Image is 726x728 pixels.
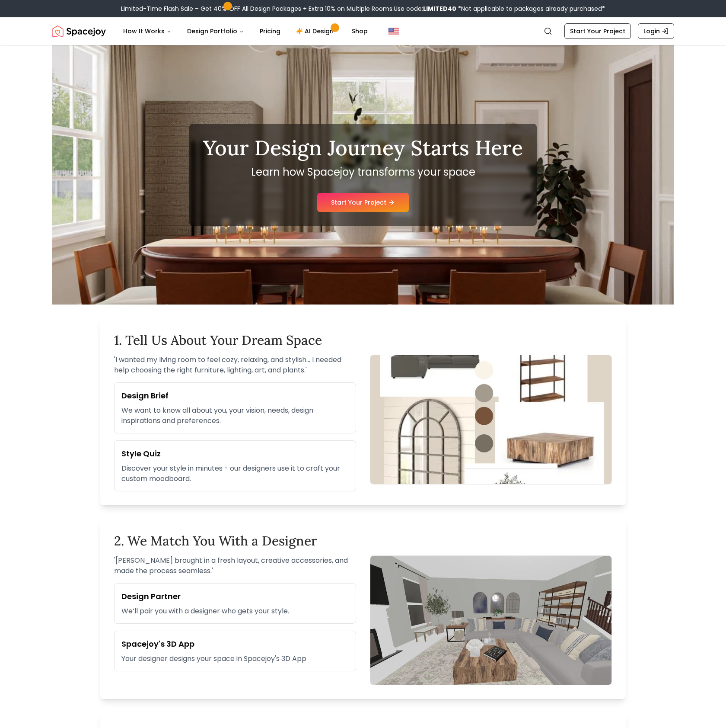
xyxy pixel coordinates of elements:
p: Discover your style in minutes - our designers use it to craft your custom moodboard. [121,463,349,484]
h2: 1. Tell Us About Your Dream Space [114,332,612,348]
p: Learn how Spacejoy transforms your space [203,165,523,179]
a: Start Your Project [564,23,631,39]
a: AI Design [289,22,343,40]
h2: 2. We Match You With a Designer [114,533,612,548]
a: Spacejoy [52,22,106,40]
h3: Design Partner [121,590,349,603]
img: Design brief form [370,355,612,484]
h3: Spacejoy's 3D App [121,638,349,650]
a: Shop [345,22,375,40]
p: Your designer designs your space in Spacejoy's 3D App [121,654,349,664]
span: *Not applicable to packages already purchased* [456,4,605,13]
h3: Design Brief [121,390,349,402]
button: Design Portfolio [180,22,251,40]
p: We’ll pair you with a designer who gets your style. [121,606,349,616]
button: How It Works [116,22,178,40]
img: Spacejoy Logo [52,22,106,40]
nav: Global [52,17,674,45]
div: Limited-Time Flash Sale – Get 40% OFF All Design Packages + Extra 10% on Multiple Rooms. [121,4,605,13]
p: ' [PERSON_NAME] brought in a fresh layout, creative accessories, and made the process seamless. ' [114,555,356,576]
a: Login [638,23,674,39]
h3: Style Quiz [121,448,349,460]
nav: Main [116,22,375,40]
img: United States [388,26,399,36]
p: We want to know all about you, your vision, needs, design inspirations and preferences. [121,405,349,426]
a: Pricing [253,22,287,40]
img: 3D App Design [370,555,612,685]
h1: Your Design Journey Starts Here [203,138,523,158]
span: Use code: [394,4,456,13]
b: LIMITED40 [423,4,456,13]
a: Start Your Project [317,193,409,212]
p: ' I wanted my living room to feel cozy, relaxing, and stylish... I needed help choosing the right... [114,355,356,375]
